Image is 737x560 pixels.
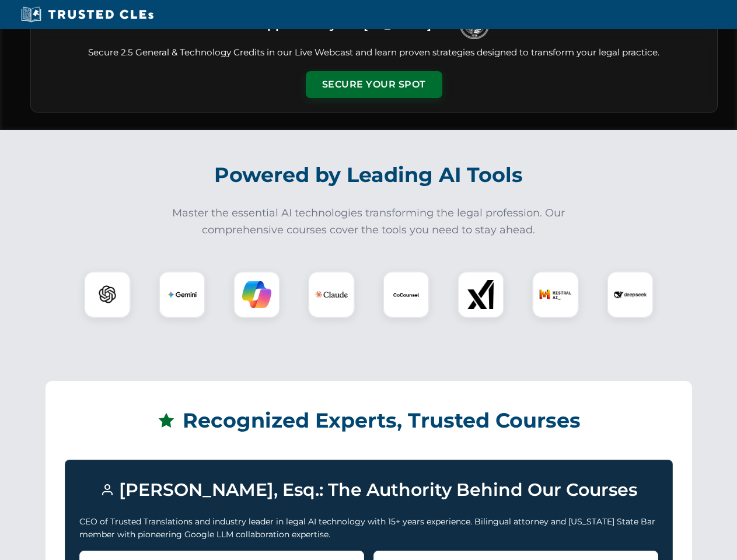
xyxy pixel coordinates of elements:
[46,155,692,195] h2: Powered by Leading AI Tools
[79,515,658,541] p: CEO of Trusted Translations and industry leader in legal AI technology with 15+ years experience....
[539,278,572,311] img: Mistral AI Logo
[392,280,421,309] img: CoCounsel Logo
[233,271,280,318] div: Copilot
[607,271,654,318] div: DeepSeek
[383,271,429,318] div: CoCounsel
[466,280,495,309] img: xAI Logo
[159,271,205,318] div: Gemini
[79,474,658,506] h3: [PERSON_NAME], Esq.: The Authority Behind Our Courses
[315,278,348,311] img: Claude Logo
[65,400,673,441] h2: Recognized Experts, Trusted Courses
[457,271,504,318] div: xAI
[84,271,131,318] div: ChatGPT
[90,278,124,311] img: ChatGPT Logo
[532,271,579,318] div: Mistral AI
[45,46,703,60] p: Secure 2.5 General & Technology Credits in our Live Webcast and learn proven strategies designed ...
[306,71,442,98] button: Secure Your Spot
[308,271,355,318] div: Claude
[18,6,157,23] img: Trusted CLEs
[614,278,647,311] img: DeepSeek Logo
[165,205,573,239] p: Master the essential AI technologies transforming the legal profession. Our comprehensive courses...
[242,280,271,309] img: Copilot Logo
[167,280,197,309] img: Gemini Logo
